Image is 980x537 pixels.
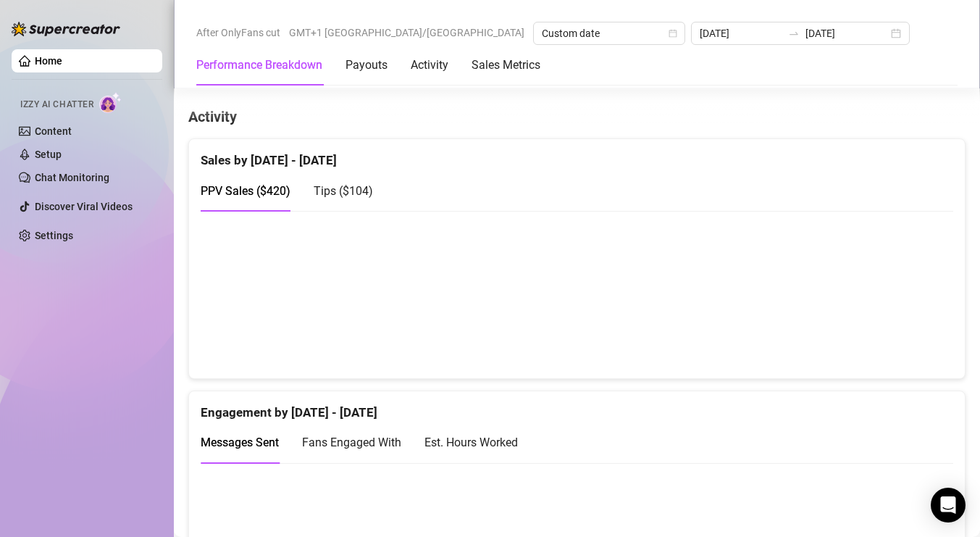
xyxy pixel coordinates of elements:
[201,391,953,422] div: Engagement by [DATE] - [DATE]
[201,139,953,170] div: Sales by [DATE] - [DATE]
[35,201,133,212] a: Discover Viral Videos
[35,172,109,183] a: Chat Monitoring
[805,25,888,41] input: End date
[35,125,72,137] a: Content
[411,57,448,74] div: Activity
[20,98,93,112] span: Izzy AI Chatter
[314,184,373,198] span: Tips ( $104 )
[35,55,62,67] a: Home
[345,57,388,74] div: Payouts
[188,107,966,127] h4: Activity
[289,22,524,43] span: GMT+1 [GEOGRAPHIC_DATA]/[GEOGRAPHIC_DATA]
[700,25,782,41] input: Start date
[669,29,677,38] span: calendar
[99,92,122,113] img: AI Chatter
[424,433,518,451] div: Est. Hours Worked
[196,57,322,74] div: Performance Breakdown
[201,184,290,198] span: PPV Sales ( $420 )
[12,22,120,36] img: logo-BBDzfeDw.svg
[196,22,280,43] span: After OnlyFans cut
[35,230,73,241] a: Settings
[542,22,677,44] span: Custom date
[788,28,800,39] span: swap-right
[472,57,540,74] div: Sales Metrics
[201,436,279,449] span: Messages Sent
[931,488,966,523] div: Open Intercom Messenger
[788,28,800,39] span: to
[35,149,62,160] a: Setup
[302,436,401,449] span: Fans Engaged With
